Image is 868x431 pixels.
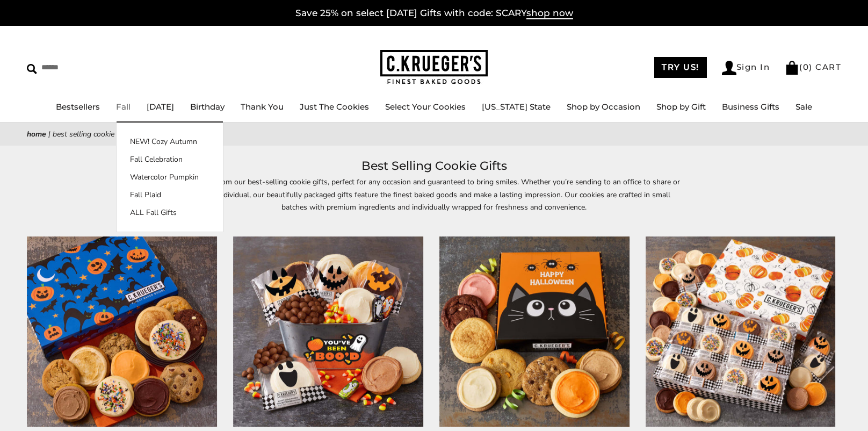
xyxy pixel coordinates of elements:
a: Shop by Gift [656,102,706,112]
a: Sign In [722,61,770,75]
img: Bag [785,61,799,75]
a: [DATE] [147,102,174,112]
a: Thank You [241,102,284,112]
img: You've Been Boo'd Gift Pail - Cookies and Snacks [233,236,423,427]
a: Fall Celebration [117,154,223,165]
a: Business Gifts [722,102,779,112]
span: 0 [803,62,809,72]
a: (0) CART [785,62,841,72]
a: Bestsellers [56,102,100,112]
a: Save 25% on select [DATE] Gifts with code: SCARYshop now [295,8,573,19]
a: TRY US! [654,57,707,78]
img: Search [27,64,37,74]
img: Halloween Scaredy Cat Bakery Gift Box - Assorted Cookies [439,236,630,427]
img: Happy Halloween Cookie Gift Boxes - Iced Cookies with Messages [646,236,836,427]
img: Halloween Night Cookie Gift Boxes - Assorted Cookies [27,236,217,427]
a: [US_STATE] State [482,102,551,112]
a: Fall [116,102,131,112]
a: Home [27,129,46,139]
a: ALL Fall Gifts [117,207,223,218]
span: | [48,129,50,139]
h1: Best Selling Cookie Gifts [43,156,825,176]
a: Shop by Occasion [567,102,640,112]
input: Search [27,59,155,76]
a: Watercolor Pumpkin [117,171,223,183]
span: shop now [526,8,573,19]
img: Account [722,61,736,75]
iframe: Sign Up via Text for Offers [9,390,111,422]
a: Birthday [190,102,225,112]
a: Just The Cookies [300,102,369,112]
a: Select Your Cookies [385,102,466,112]
p: Choose from our best-selling cookie gifts, perfect for any occasion and guaranteed to bring smile... [187,176,681,225]
img: C.KRUEGER'S [380,50,488,85]
a: Fall Plaid [117,189,223,200]
nav: breadcrumbs [27,128,841,140]
a: NEW! Cozy Autumn [117,136,223,147]
span: Best Selling Cookie Gifts [53,129,132,139]
a: Sale [795,102,812,112]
